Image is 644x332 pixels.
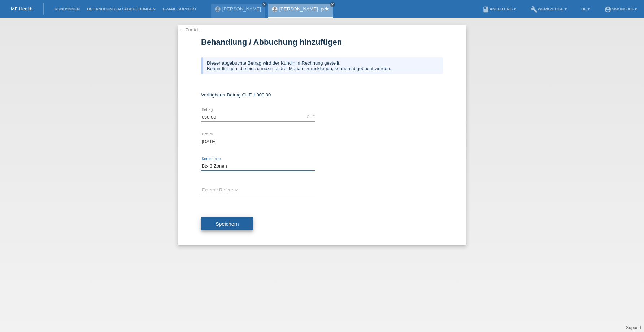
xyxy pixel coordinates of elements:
a: DE ▾ [578,7,593,11]
i: build [530,6,538,13]
a: buildWerkzeuge ▾ [527,7,570,11]
a: E-Mail Support [159,7,200,11]
h1: Behandlung / Abbuchung hinzufügen [201,38,443,47]
a: close [330,2,335,7]
button: Speichern [201,217,253,231]
a: Support [626,325,641,330]
a: bookAnleitung ▾ [479,7,519,11]
a: ← Zurück [179,27,200,33]
div: CHF [306,115,315,119]
i: book [482,6,489,13]
i: close [331,3,334,6]
a: MF Health [11,6,32,12]
span: Speichern [216,221,239,227]
div: Verfügbarer Betrag: [201,92,443,98]
a: Kund*innen [51,7,83,11]
span: CHF 1'000.00 [242,92,271,98]
i: close [262,3,266,6]
a: close [262,2,267,7]
a: Behandlungen / Abbuchungen [83,7,159,11]
div: Dieser abgebuchte Betrag wird der Kundin in Rechnung gestellt. Behandlungen, die bis zu maximal d... [201,57,443,74]
a: [PERSON_NAME]- peic [279,6,330,12]
a: [PERSON_NAME] [222,6,261,12]
i: account_circle [604,6,612,13]
a: account_circleSKKINS AG ▾ [601,7,640,11]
